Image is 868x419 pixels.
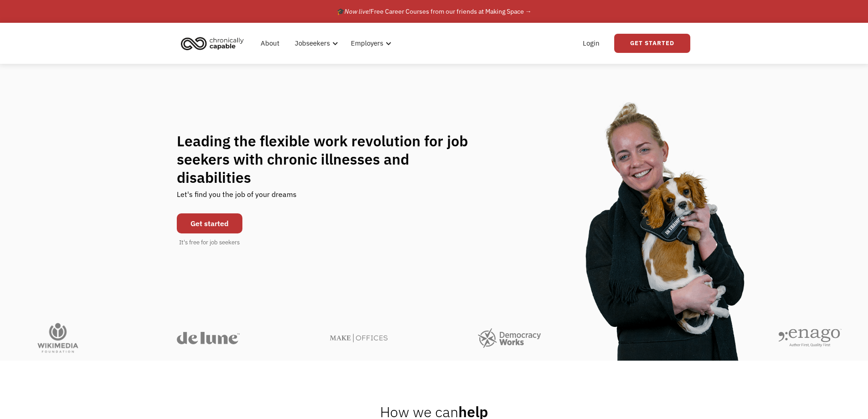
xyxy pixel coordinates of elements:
div: Let's find you the job of your dreams [177,186,297,209]
div: Employers [345,29,394,58]
a: Login [577,29,605,58]
div: Employers [351,38,383,49]
div: Jobseekers [295,38,330,49]
div: Jobseekers [289,29,341,58]
a: home [178,33,251,53]
h1: Leading the flexible work revolution for job seekers with chronic illnesses and disabilities [177,132,486,186]
a: Get started [177,213,242,233]
a: Get Started [614,34,690,53]
img: Chronically Capable logo [178,33,247,53]
div: 🎓 Free Career Courses from our friends at Making Space → [337,6,532,17]
div: It's free for job seekers [179,238,240,247]
a: About [255,29,285,58]
em: Now live! [344,7,370,16]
